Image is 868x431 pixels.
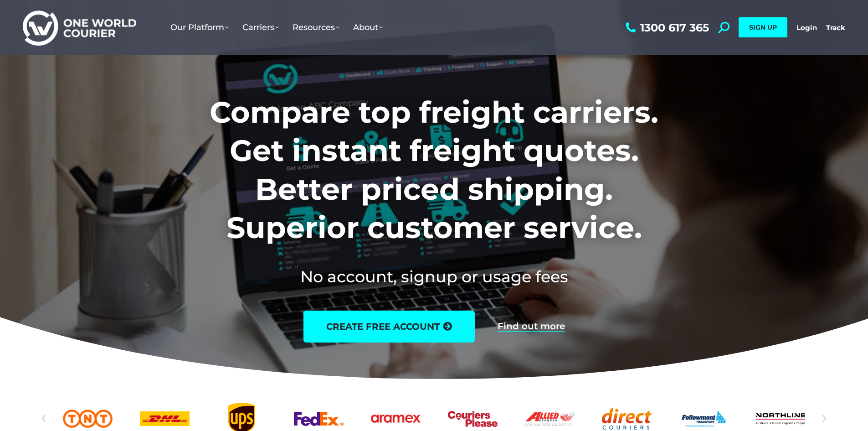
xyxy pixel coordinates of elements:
span: Resources [293,22,339,32]
span: SIGN UP [749,23,777,31]
a: create free account [303,311,475,343]
a: Resources [286,13,346,42]
a: Track [826,23,845,32]
img: One World Courier [23,9,136,46]
span: Our Platform [170,22,229,32]
h2: No account, signup or usage fees [149,265,719,288]
a: Carriers [236,13,286,42]
span: About [353,22,383,32]
a: Find out more [498,322,565,332]
a: Our Platform [164,13,236,42]
span: Carriers [242,22,279,32]
a: SIGN UP [739,17,787,37]
h1: Compare top freight carriers. Get instant freight quotes. Better priced shipping. Superior custom... [149,93,719,247]
a: 1300 617 365 [623,22,709,33]
a: About [346,13,390,42]
a: Login [796,23,817,32]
